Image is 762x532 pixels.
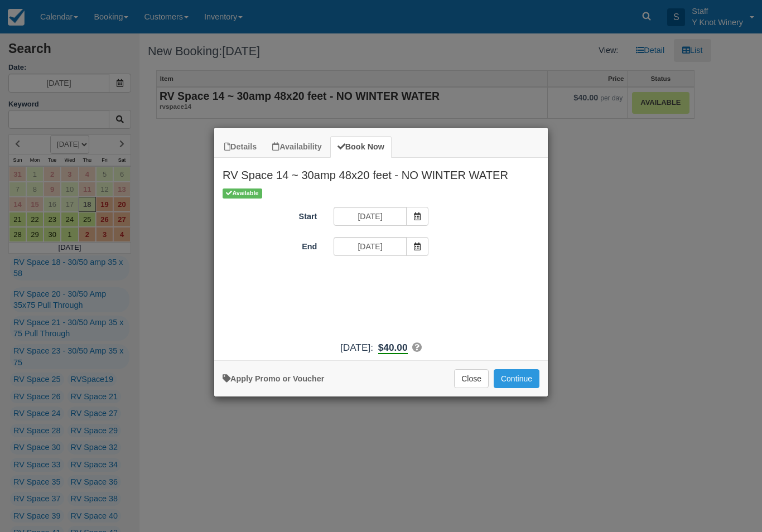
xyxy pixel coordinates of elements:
[214,341,548,355] div: :
[454,369,489,388] button: Close
[330,136,392,158] a: Book Now
[265,136,329,158] a: Availability
[214,158,548,187] h2: RV Space 14 ~ 30amp 48x20 feet - NO WINTER WATER
[214,158,548,355] div: Item Modal
[217,136,264,158] a: Details
[223,188,262,198] span: Available
[214,207,325,223] label: Start
[378,342,408,354] b: $40.00
[223,374,324,383] a: Apply Voucher
[214,237,325,253] label: End
[340,342,370,353] span: [DATE]
[494,369,539,388] button: Add to Booking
